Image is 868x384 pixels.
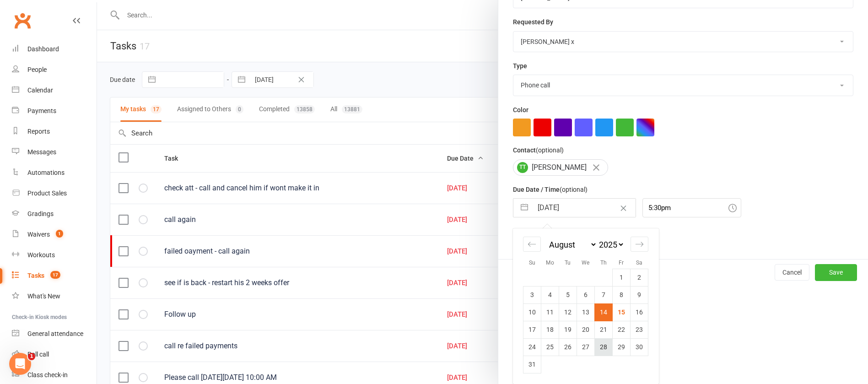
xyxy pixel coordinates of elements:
td: Saturday, August 30, 2025 [631,338,648,356]
a: People [12,59,97,80]
td: Sunday, August 31, 2025 [523,356,541,373]
div: Move forward to switch to the next month. [631,237,648,252]
label: Color [513,105,528,115]
small: (optional) [536,146,564,154]
a: General attendance kiosk mode [12,324,97,344]
a: Payments [12,101,97,121]
td: Thursday, August 7, 2025 [595,286,613,303]
iframe: Intercom live chat [9,353,31,375]
td: Monday, August 18, 2025 [541,321,559,338]
span: 17 [50,271,60,279]
label: Email preferences [513,226,566,236]
div: General attendance [27,330,83,337]
td: Tuesday, August 26, 2025 [559,338,577,356]
div: Calendar [27,87,53,94]
td: Saturday, August 2, 2025 [631,269,648,286]
a: Product Sales [12,183,97,204]
small: Su [529,260,535,266]
td: Sunday, August 10, 2025 [523,303,541,321]
div: Automations [27,169,65,176]
label: Requested By [513,17,553,27]
td: Thursday, August 21, 2025 [595,321,613,338]
td: Selected. Thursday, August 14, 2025 [595,303,613,321]
div: Roll call [27,351,49,358]
a: Workouts [12,245,97,265]
label: Contact [513,145,564,155]
a: Gradings [12,204,97,224]
div: Class check-in [27,371,68,379]
a: Calendar [12,80,97,101]
small: We [582,260,589,266]
a: Tasks 17 [12,265,97,286]
div: Payments [27,107,56,114]
a: Messages [12,142,97,162]
a: Waivers 1 [12,224,97,245]
small: (optional) [560,186,588,193]
div: Waivers [27,231,50,238]
td: Saturday, August 23, 2025 [631,321,648,338]
td: Monday, August 25, 2025 [541,338,559,356]
td: Tuesday, August 12, 2025 [559,303,577,321]
label: Type [513,61,527,71]
td: Saturday, August 9, 2025 [631,286,648,303]
div: Tasks [27,272,44,279]
td: Wednesday, August 6, 2025 [577,286,595,303]
span: 1 [56,230,63,238]
td: Wednesday, August 27, 2025 [577,338,595,356]
td: Wednesday, August 20, 2025 [577,321,595,338]
small: Tu [565,260,571,266]
span: TT [517,162,528,173]
div: People [27,66,47,73]
div: [PERSON_NAME] [513,159,608,176]
td: Monday, August 11, 2025 [541,303,559,321]
div: Product Sales [27,189,67,197]
span: 1 [28,353,35,360]
td: Sunday, August 24, 2025 [523,338,541,356]
td: Thursday, August 28, 2025 [595,338,613,356]
td: Tuesday, August 19, 2025 [559,321,577,338]
td: Friday, August 8, 2025 [613,286,631,303]
div: Reports [27,128,50,135]
small: Fr [619,260,624,266]
td: Wednesday, August 13, 2025 [577,303,595,321]
div: Messages [27,148,56,156]
small: Sa [636,260,642,266]
small: Th [600,260,607,266]
a: Clubworx [11,9,34,32]
div: Move backward to switch to the previous month. [523,237,541,252]
a: Dashboard [12,39,97,59]
td: Friday, August 1, 2025 [613,269,631,286]
div: Calendar [513,228,658,384]
a: Roll call [12,344,97,365]
a: Reports [12,121,97,142]
td: Saturday, August 16, 2025 [631,303,648,321]
td: Friday, August 29, 2025 [613,338,631,356]
td: Monday, August 4, 2025 [541,286,559,303]
td: Tuesday, August 5, 2025 [559,286,577,303]
button: Cancel [775,264,809,281]
td: Friday, August 22, 2025 [613,321,631,338]
small: Mo [546,260,554,266]
button: Clear Date [615,199,631,216]
div: What's New [27,292,60,300]
td: Sunday, August 3, 2025 [523,286,541,303]
button: Save [815,264,857,281]
div: Gradings [27,210,54,217]
td: Sunday, August 17, 2025 [523,321,541,338]
td: Friday, August 15, 2025 [613,303,631,321]
a: Automations [12,162,97,183]
label: Due Date / Time [513,184,588,195]
a: What's New [12,286,97,307]
div: Workouts [27,251,55,259]
div: Dashboard [27,45,59,53]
